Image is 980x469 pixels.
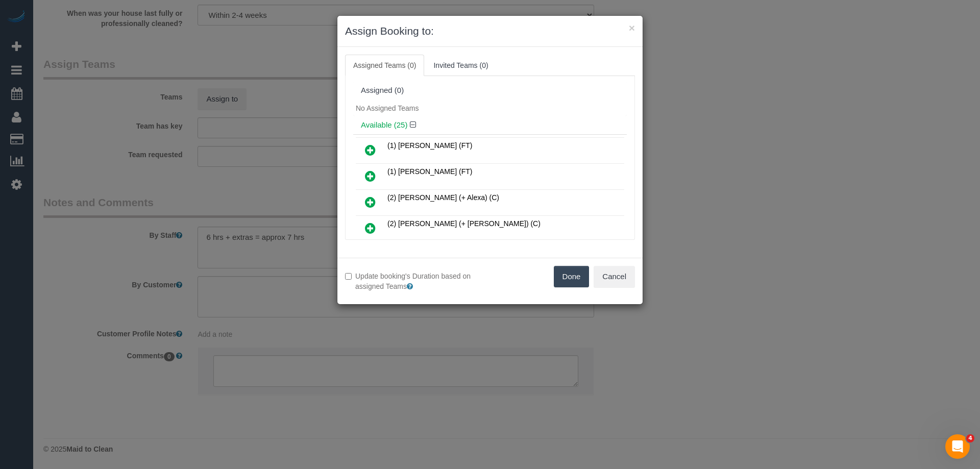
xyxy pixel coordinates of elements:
[425,55,496,76] a: Invited Teams (0)
[945,434,970,459] iframe: Intercom live chat
[356,104,419,112] span: No Assigned Teams
[387,219,541,228] span: (2) [PERSON_NAME] (+ [PERSON_NAME]) (C)
[345,55,424,76] a: Assigned Teams (0)
[966,434,974,442] span: 4
[345,273,352,280] input: Update booking's Duration based on assigned Teams
[629,22,635,33] button: ×
[361,86,619,95] div: Assigned (0)
[387,167,472,176] span: (1) [PERSON_NAME] (FT)
[554,266,590,287] button: Done
[594,266,635,287] button: Cancel
[387,141,472,150] span: (1) [PERSON_NAME] (FT)
[387,193,499,202] span: (2) [PERSON_NAME] (+ Alexa) (C)
[345,23,635,39] h3: Assign Booking to:
[345,271,482,291] label: Update booking's Duration based on assigned Teams
[361,121,619,130] h4: Available (25)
